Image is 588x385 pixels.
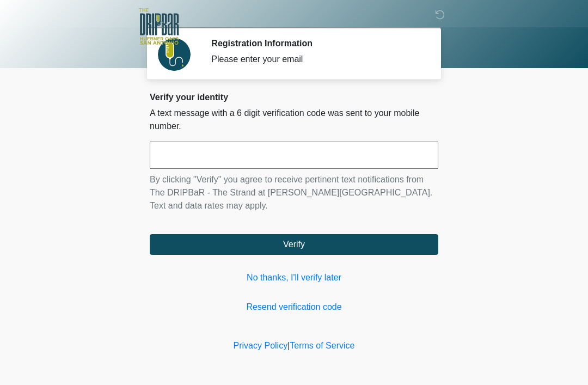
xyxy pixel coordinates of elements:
a: No thanks, I'll verify later [150,271,438,284]
a: Terms of Service [290,341,354,350]
a: Privacy Policy [234,341,288,350]
a: Resend verification code [150,301,438,314]
button: Verify [150,234,438,255]
h2: Verify your identity [150,92,438,102]
div: Please enter your email [211,53,422,66]
p: A text message with a 6 digit verification code was sent to your mobile number. [150,107,438,133]
a: | [287,341,290,350]
img: The DRIPBaR - The Strand at Huebner Oaks Logo [139,8,179,45]
img: Agent Avatar [158,38,191,71]
p: By clicking "Verify" you agree to receive pertinent text notifications from The DRIPBaR - The Str... [150,173,438,212]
